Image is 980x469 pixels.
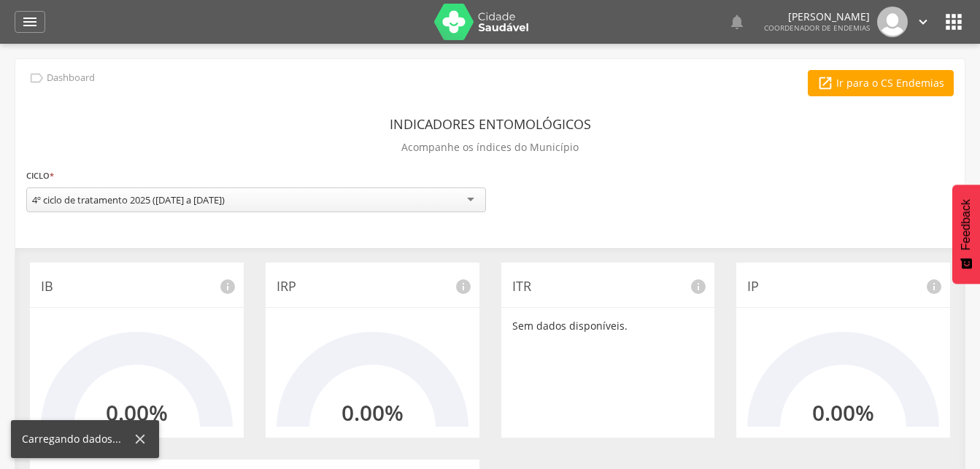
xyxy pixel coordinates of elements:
a:  [728,7,746,37]
p: IB [41,277,233,296]
i: info [690,278,707,295]
a:  [915,7,931,37]
a:  [15,11,45,33]
a: Ir para o CS Endemias [808,70,954,96]
i:  [728,13,746,31]
i:  [942,10,965,34]
span: Feedback [960,199,973,250]
i: info [219,278,236,295]
h2: 0.00% [812,400,874,425]
p: Acompanhe os índices do Município [401,137,579,158]
h2: 0.00% [342,400,404,425]
p: [PERSON_NAME] [764,12,870,22]
p: Dashboard [47,72,95,84]
i:  [817,75,833,91]
header: Indicadores Entomológicos [390,111,591,137]
span: Coordenador de Endemias [764,23,870,33]
h2: 0.00% [106,400,168,425]
button: Feedback - Mostrar pesquisa [952,185,980,284]
p: IP [747,277,939,296]
label: Ciclo [26,168,54,184]
i:  [915,14,931,30]
p: Sem dados disponíveis. [512,319,704,333]
i: info [925,278,943,295]
i:  [28,70,45,86]
div: 4º ciclo de tratamento 2025 ([DATE] a [DATE]) [32,193,225,206]
p: IRP [277,277,468,296]
i:  [21,13,39,31]
p: ITR [512,277,704,296]
div: Carregando dados... [22,432,132,446]
i: info [455,278,472,295]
